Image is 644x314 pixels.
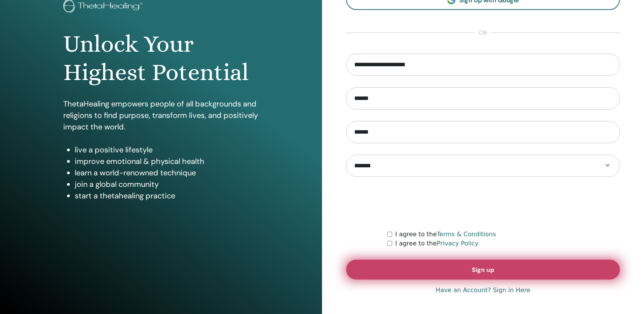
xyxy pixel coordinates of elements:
[395,239,478,248] label: I agree to the
[425,188,541,218] iframe: reCAPTCHA
[472,266,494,274] span: Sign up
[437,231,496,238] a: Terms & Conditions
[63,30,259,87] h1: Unlock Your Highest Potential
[395,230,496,239] label: I agree to the
[75,178,259,190] li: join a global community
[435,286,530,295] a: Have an Account? Sign in Here
[75,190,259,201] li: start a thetahealing practice
[75,144,259,155] li: live a positive lifestyle
[346,260,620,280] button: Sign up
[475,28,491,38] span: or
[437,240,478,247] a: Privacy Policy
[75,155,259,167] li: improve emotional & physical health
[63,98,259,132] p: ThetaHealing empowers people of all backgrounds and religions to find purpose, transform lives, a...
[75,167,259,178] li: learn a world-renowned technique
